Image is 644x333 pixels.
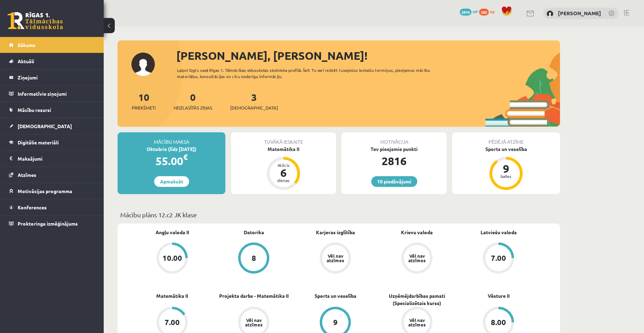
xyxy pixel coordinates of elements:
a: 10Priekšmeti [132,91,156,111]
a: Sports un veselība 9 balles [452,145,560,191]
span: Mācību resursi [18,107,51,113]
div: dienas [273,178,294,182]
a: 10 piedāvājumi [371,176,417,187]
legend: Informatīvie ziņojumi [18,86,95,102]
span: Neizlasītās ziņas [174,104,212,111]
legend: Maksājumi [18,151,95,166]
a: [PERSON_NAME] [558,10,601,17]
div: 7.00 [165,318,180,326]
img: Rauls Sakne [547,10,553,17]
div: Vēl nav atzīmes [244,318,263,327]
a: 8 [213,242,295,275]
span: xp [490,9,494,14]
span: [DEMOGRAPHIC_DATA] [18,123,72,129]
div: 8 [252,254,256,262]
div: 8.00 [491,318,506,326]
span: [DEMOGRAPHIC_DATA] [230,104,278,111]
a: Informatīvie ziņojumi [9,86,95,102]
span: Priekšmeti [132,104,156,111]
div: 2816 [342,153,447,169]
a: Latviešu valoda [480,229,517,236]
a: Maksājumi [9,151,95,166]
a: Aktuāli [9,53,95,69]
span: Motivācijas programma [18,188,72,194]
a: Datorika [244,229,264,236]
a: Uzņēmējdarbības pamati (Specializētais kurss) [376,292,458,307]
span: Atzīmes [18,172,36,178]
div: Oktobris (līdz [DATE]) [118,145,225,153]
div: 7.00 [491,254,506,262]
div: Mācību maksa [118,132,225,145]
div: balles [496,174,516,178]
a: Konferences [9,199,95,215]
a: Krievu valoda [401,229,433,236]
div: Matemātika II [231,145,336,153]
span: Digitālie materiāli [18,139,59,145]
span: Konferences [18,204,47,210]
a: Angļu valoda II [156,229,189,236]
div: Tev pieejamie punkti [342,145,447,153]
a: Digitālie materiāli [9,134,95,150]
span: Aktuāli [18,58,34,64]
a: 0Neizlasītās ziņas [174,91,212,111]
a: Motivācijas programma [9,183,95,199]
div: 9 [333,318,338,326]
div: Atlicis [273,163,294,167]
div: Vēl nav atzīmes [407,318,427,327]
div: 6 [273,167,294,178]
a: 3[DEMOGRAPHIC_DATA] [230,91,278,111]
div: Motivācija [342,132,447,145]
a: 2816 mP [460,9,478,14]
a: Sports un veselība [315,292,356,299]
a: 7.00 [458,242,539,275]
a: Proktoringa izmēģinājums [9,216,95,231]
a: Vēl nav atzīmes [295,242,376,275]
legend: Ziņojumi [18,69,95,85]
a: Matemātika II Atlicis 6 dienas [231,145,336,191]
span: Proktoringa izmēģinājums [18,220,78,227]
div: [PERSON_NAME], [PERSON_NAME]! [176,47,560,64]
a: 10.00 [131,242,213,275]
div: Sports un veselība [452,145,560,153]
span: 2816 [460,9,472,16]
a: Projekta darbs - Matemātika II [219,292,289,299]
a: Matemātika II [156,292,188,299]
a: Apmaksāt [154,176,189,187]
a: Rīgas 1. Tālmācības vidusskola [8,12,63,29]
p: Mācību plāns 12.c2 JK klase [120,210,557,219]
span: 382 [479,9,489,16]
a: [DEMOGRAPHIC_DATA] [9,118,95,134]
a: 382 xp [479,9,498,14]
a: Vēl nav atzīmes [376,242,458,275]
a: Sākums [9,37,95,53]
div: 9 [496,163,516,174]
div: Vēl nav atzīmes [407,254,427,263]
a: Atzīmes [9,167,95,183]
div: Laipni lūgts savā Rīgas 1. Tālmācības vidusskolas skolnieka profilā. Šeit Tu vari redzēt tuvojošo... [177,67,442,79]
span: mP [473,9,478,14]
span: Sākums [18,42,35,48]
div: Tuvākā ieskaite [231,132,336,145]
div: Vēl nav atzīmes [326,254,345,263]
div: 55.00 [118,153,225,169]
a: Mācību resursi [9,102,95,118]
span: € [183,152,188,162]
div: 10.00 [162,254,182,262]
a: Karjeras izglītība [316,229,355,236]
a: Vēsture II [488,292,510,299]
div: Pēdējā atzīme [452,132,560,145]
a: Ziņojumi [9,69,95,85]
